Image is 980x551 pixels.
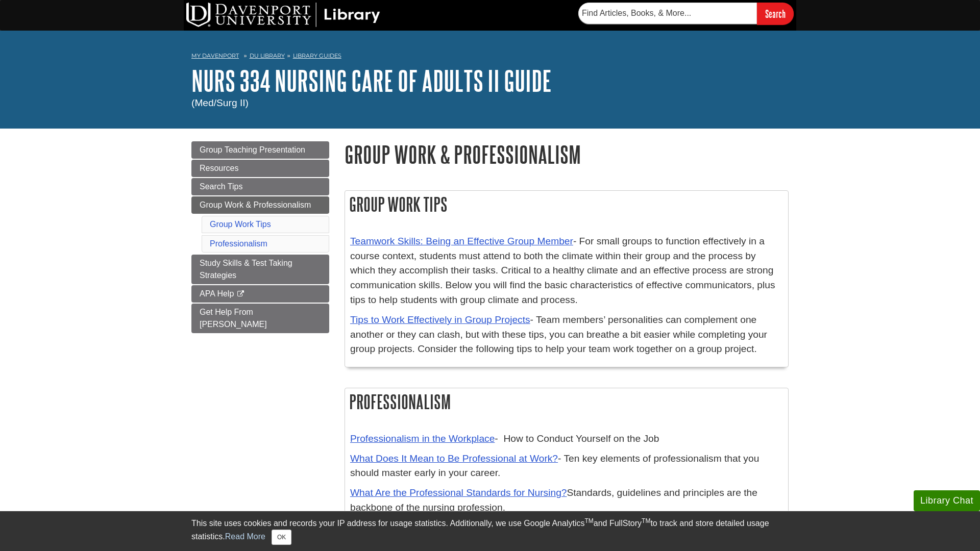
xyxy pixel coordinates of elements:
sup: TM [642,517,650,524]
sup: TM [584,517,593,524]
h1: Group Work & Professionalism [345,141,789,167]
span: APA Help [200,289,234,298]
a: DU Library [250,52,285,59]
i: This link opens in a new window [236,291,245,297]
span: Study Skills & Test Taking Strategies [200,259,292,280]
span: Search Tips [200,182,242,191]
span: Group Work & Professionalism [200,201,311,209]
span: Resources [200,164,238,172]
p: - Ten key elements of professionalism that you should master early in your career. [350,452,783,481]
p: - How to Conduct Yourself on the Job [350,432,783,446]
a: My Davenport [191,52,239,60]
a: NURS 334 Nursing Care of Adults II Guide [191,65,552,96]
input: Search [757,3,794,24]
button: Library Chat [914,490,980,511]
a: Teamwork Skills: Being an Effective Group Member [350,236,573,246]
nav: breadcrumb [191,49,789,65]
button: Close [272,530,291,545]
a: What Are the Professional Standards for Nursing? [350,487,567,498]
a: Search Tips [191,178,329,195]
a: Group Work & Professionalism [191,196,329,214]
a: Study Skills & Test Taking Strategies [191,255,329,284]
div: Guide Page Menu [191,141,329,333]
h2: Professionalism [345,388,788,415]
p: - For small groups to function effectively in a course context, students must attend to both the ... [350,234,783,308]
a: Group Teaching Presentation [191,141,329,159]
span: Group Teaching Presentation [200,145,305,154]
a: Get Help From [PERSON_NAME] [191,304,329,333]
p: Standards, guidelines and principles are the backbone of the nursing profession. [350,486,783,515]
h2: Group Work Tips [345,191,788,218]
img: DU Library [186,3,380,27]
a: Library Guides [293,52,341,59]
p: - Team members’ personalities can complement one another or they can clash, but with these tips, ... [350,313,783,357]
a: Read More [225,532,265,541]
a: Professionalism in the Workplace [350,433,495,444]
a: Tips to Work Effectively in Group Projects [350,314,530,325]
span: (Med/Surg II) [191,97,249,108]
span: Get Help From [PERSON_NAME] [200,308,267,329]
a: Resources [191,160,329,177]
a: APA Help [191,285,329,303]
input: Find Articles, Books, & More... [578,3,757,24]
a: What Does It Mean to Be Professional at Work? [350,453,558,464]
div: This site uses cookies and records your IP address for usage statistics. Additionally, we use Goo... [191,517,789,545]
a: Group Work Tips [210,220,271,229]
form: Searches DU Library's articles, books, and more [578,3,794,24]
a: Professionalism [210,239,267,248]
